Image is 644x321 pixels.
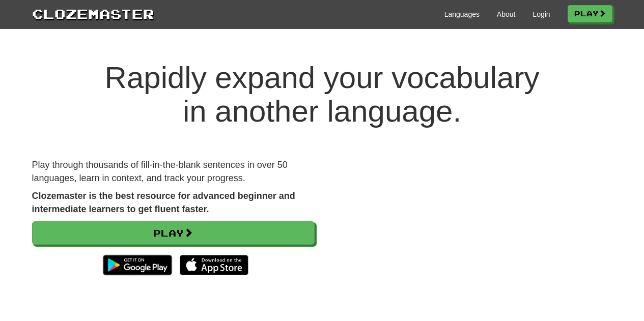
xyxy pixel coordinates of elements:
[32,159,315,185] p: Play through thousands of fill-in-the-blank sentences in over 50 languages, learn in context, and...
[32,221,315,245] a: Play
[32,4,154,23] a: Clozemaster
[497,9,516,19] a: About
[444,9,480,19] a: Languages
[32,191,295,214] strong: Clozemaster is the best resource for advanced beginner and intermediate learners to get fluent fa...
[180,255,248,275] img: Download_on_the_App_Store_Badge_US-UK_135x40-25178aeef6eb6b83b96f5f2d004eda3bffbb37122de64afbaef7...
[533,9,550,19] a: Login
[98,250,177,280] img: Get it on Google Play
[568,5,612,22] a: Play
